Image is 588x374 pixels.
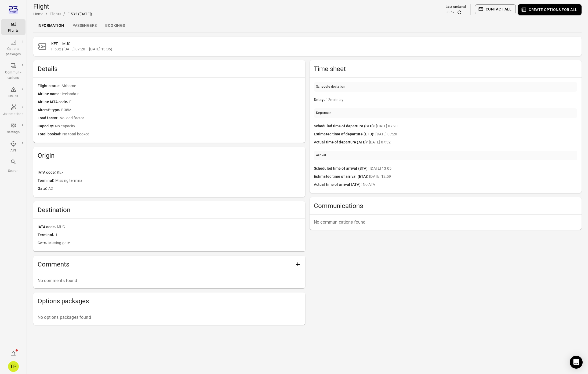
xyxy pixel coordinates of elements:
div: Issues [3,94,23,99]
a: Home [33,12,43,16]
span: Estimated time of departure (ETD) [314,131,375,137]
span: Load factor [38,115,60,121]
button: Search [1,157,26,175]
div: FI532 ([DATE]) [67,11,92,17]
span: FI [69,99,301,105]
div: TP [8,361,19,372]
span: Estimated time of arrival (ETA) [314,174,369,180]
div: Options packages [3,46,23,57]
div: Departure [316,110,331,116]
p: No comments found [38,277,301,284]
h2: Origin [38,151,301,160]
button: Contact all [475,4,516,14]
span: Airborne [61,83,301,89]
a: Flights [1,19,26,35]
span: Capacity [38,123,55,129]
span: Airline name [38,91,62,97]
span: Scheduled time of arrival (STA) [314,166,370,172]
li: / [63,11,65,17]
div: Communi-cations [3,70,23,81]
span: Total booked [38,131,62,137]
span: No total booked [62,131,301,137]
span: [DATE] 07:32 [369,139,577,145]
h1: Flight [33,2,92,11]
a: Bookings [101,19,129,32]
h2: Communications [314,202,577,210]
span: Actual time of arrival (ATA) [314,182,363,188]
span: KEF [57,170,301,176]
span: IATA code [38,170,57,176]
a: Flights [50,12,61,16]
a: Issues [1,84,26,101]
button: Refresh data [457,10,462,15]
span: Airline IATA code [38,99,69,105]
h2: Destination [38,206,301,214]
span: [DATE] 12:59 [369,174,577,180]
button: Create options for all [518,4,582,15]
p: No options packages found [38,314,301,321]
span: A2 [48,186,301,192]
a: Passengers [68,19,101,32]
div: API [3,148,23,153]
li: / [46,11,48,17]
button: Notifications [8,348,19,359]
span: No capacity [55,123,301,129]
a: Automations [1,102,26,119]
span: No load factor [60,115,301,121]
h2: Time sheet [314,65,577,73]
span: B38M [61,107,301,113]
span: Missing terminal [55,178,301,184]
a: Communi-cations [1,61,26,82]
span: IATA code [38,224,57,230]
div: Arrival [316,153,326,158]
span: 1 [55,232,301,238]
div: Search [3,168,23,174]
span: Icelandair [62,91,301,97]
h2: KEF – MUC [51,41,577,46]
div: Flights [3,28,23,34]
div: Open Intercom Messenger [570,356,583,369]
span: Actual time of departure (ATD) [314,139,369,145]
div: Settings [3,130,23,135]
h2: Comments [38,260,292,269]
span: Terminal [38,232,55,238]
span: Gate [38,186,48,192]
span: Gate [38,240,48,246]
span: No ATA [363,182,577,188]
div: Schedule deviation [316,84,345,90]
span: FI532 ([DATE] 07:20 – [DATE] 13:05) [51,46,577,52]
a: Settings [1,121,26,137]
div: 08:57 [446,10,455,15]
h2: Options packages [38,297,301,305]
span: Missing gate [48,240,301,246]
a: Options packages [1,37,26,59]
span: Scheduled time of departure (STD) [314,123,376,129]
div: Last updated [446,4,466,10]
span: [DATE] 07:20 [375,131,577,137]
span: Delay [314,97,326,103]
span: [DATE] 07:20 [376,123,577,129]
span: Aircraft type [38,107,61,113]
span: 12m delay [326,97,577,103]
h2: Details [38,65,301,73]
a: Information [33,19,68,32]
p: No communications found [314,219,577,225]
div: Local navigation [33,19,582,32]
span: [DATE] 13:05 [370,166,577,172]
span: Terminal [38,178,55,184]
a: API [1,139,26,155]
span: MUC [57,224,301,230]
button: Add comment [292,259,303,270]
button: Tómas Páll Máté [6,359,21,374]
div: Automations [3,112,23,117]
span: Flight status [38,83,61,89]
nav: Breadcrumbs [33,11,92,17]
